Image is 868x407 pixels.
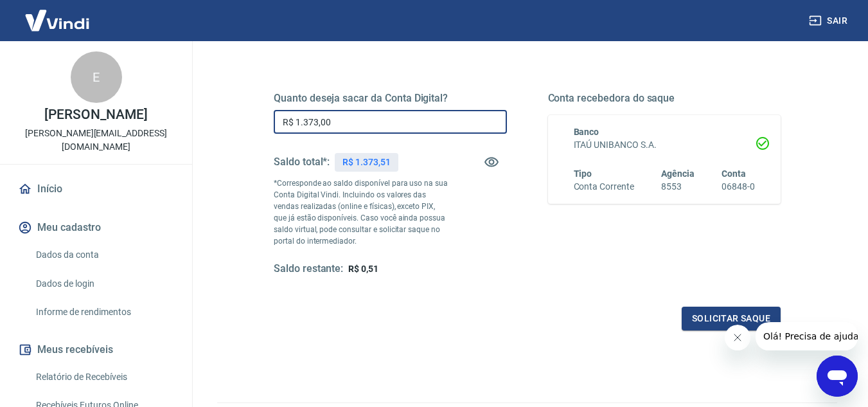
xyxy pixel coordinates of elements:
[8,9,108,19] span: Olá! Precisa de ajuda?
[574,127,599,137] span: Banco
[71,51,122,103] div: E
[756,322,858,350] iframe: Mensagem da empresa
[274,92,507,105] h5: Quanto deseja sacar da Conta Digital?
[574,168,592,179] span: Tipo
[817,356,858,397] iframe: Botão para abrir a janela de mensagens
[725,325,750,350] iframe: Fechar mensagem
[342,156,390,169] p: R$ 1.373,51
[348,264,378,274] span: R$ 0,51
[274,177,448,247] p: *Corresponde ao saldo disponível para uso na sua Conta Digital Vindi. Incluindo os valores das ve...
[15,336,177,364] button: Meus recebíveis
[661,180,695,194] h6: 8553
[722,180,755,194] h6: 06848-0
[44,108,147,122] p: [PERSON_NAME]
[15,175,177,203] a: Início
[10,127,182,154] p: [PERSON_NAME][EMAIL_ADDRESS][DOMAIN_NAME]
[31,271,177,297] a: Dados de login
[31,242,177,268] a: Dados da conta
[722,168,746,179] span: Conta
[548,92,781,105] h5: Conta recebedora do saque
[15,1,99,40] img: Vindi
[31,364,177,390] a: Relatório de Recebíveis
[574,180,634,194] h6: Conta Corrente
[806,9,853,33] button: Sair
[574,138,756,152] h6: ITAÚ UNIBANCO S.A.
[661,168,695,179] span: Agência
[274,156,330,168] h5: Saldo total*:
[274,262,343,276] h5: Saldo restante:
[31,299,177,325] a: Informe de rendimentos
[682,307,781,330] button: Solicitar saque
[15,213,177,242] button: Meu cadastro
